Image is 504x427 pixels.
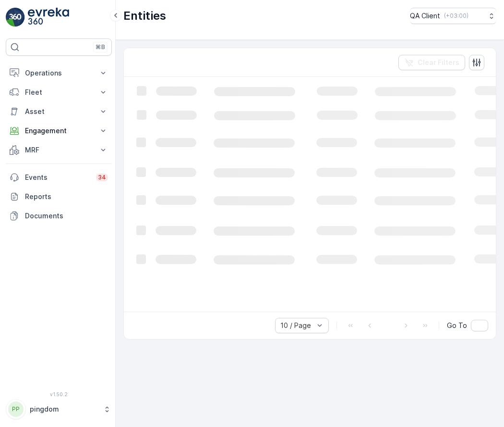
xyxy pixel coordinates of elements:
p: Documents [25,211,108,221]
a: Documents [6,206,112,226]
p: Engagement [25,126,93,136]
p: pingdom [30,404,98,414]
button: MRF [6,140,112,160]
span: Go To [447,321,467,330]
a: Events34 [6,168,112,187]
p: Asset [25,107,93,116]
span: v 1.50.2 [6,391,112,397]
p: Operations [25,68,93,78]
p: Entities [123,8,166,24]
p: Fleet [25,88,93,97]
div: PP [8,402,24,417]
p: ⌘B [96,43,105,51]
p: Events [25,173,90,182]
p: Reports [25,192,108,201]
button: Operations [6,63,112,83]
p: MRF [25,145,93,155]
button: Engagement [6,121,112,140]
button: Fleet [6,83,112,102]
p: Clear Filters [418,58,459,67]
button: PPpingdom [6,399,112,419]
p: ( +03:00 ) [444,12,468,20]
p: QA Client [410,11,440,21]
button: Asset [6,102,112,121]
img: logo [6,8,25,27]
a: Reports [6,187,112,206]
button: Clear Filters [398,55,465,70]
button: QA Client(+03:00) [410,8,496,24]
p: 34 [98,174,106,181]
img: logo_light-DOdMpM7g.png [28,8,69,27]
